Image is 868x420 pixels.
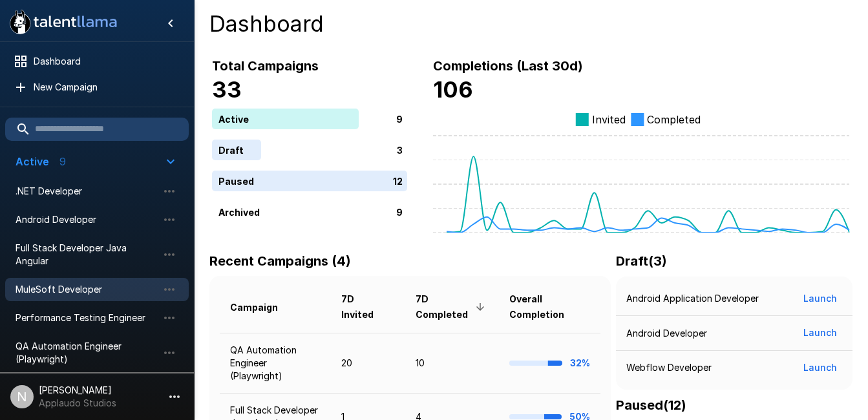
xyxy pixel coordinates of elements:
[626,292,759,305] p: Android Application Developer
[798,356,842,380] button: Launch
[230,300,295,315] span: Campaign
[397,143,403,156] p: 3
[616,397,686,413] b: Paused ( 12 )
[341,291,394,322] span: 7D Invited
[626,361,712,374] p: Webflow Developer
[220,333,331,393] td: QA Automation Engineer (Playwright)
[433,76,473,103] b: 106
[509,291,591,322] span: Overall Completion
[396,205,403,218] p: 9
[209,10,852,37] h4: Dashboard
[212,76,242,103] b: 33
[798,321,842,345] button: Launch
[616,253,667,269] b: Draft ( 3 )
[209,253,351,269] b: Recent Campaigns (4)
[570,357,590,368] b: 32%
[393,174,403,187] p: 12
[396,112,403,125] p: 9
[626,327,707,340] p: Android Developer
[416,291,489,322] span: 7D Completed
[433,58,583,74] b: Completions (Last 30d)
[798,287,842,311] button: Launch
[331,333,405,393] td: 20
[212,58,319,74] b: Total Campaigns
[405,333,499,393] td: 10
